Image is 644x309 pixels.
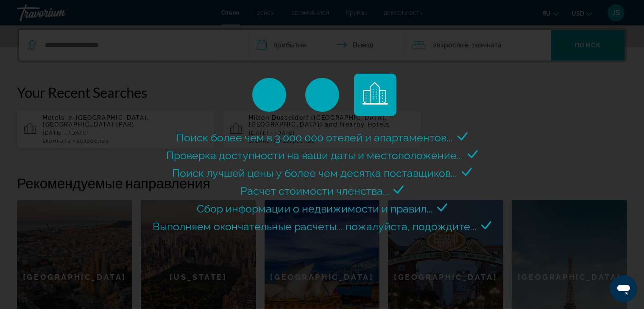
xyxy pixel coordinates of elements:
iframe: Кнопка запуска окна обмена сообщениями [610,275,637,302]
span: Сбор информации о недвижимости и правил... [197,202,433,215]
span: Поиск более чем в 3 000 000 отелей и апартаментов... [177,131,453,144]
span: Выполняем окончательные расчеты... пожалуйста, подождите... [153,220,477,233]
span: Проверка доступности на ваши даты и местоположение... [167,149,463,162]
span: Поиск лучшей цены у более чем десятка поставщиков... [173,167,457,179]
span: Расчет стоимости членства... [240,185,389,197]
